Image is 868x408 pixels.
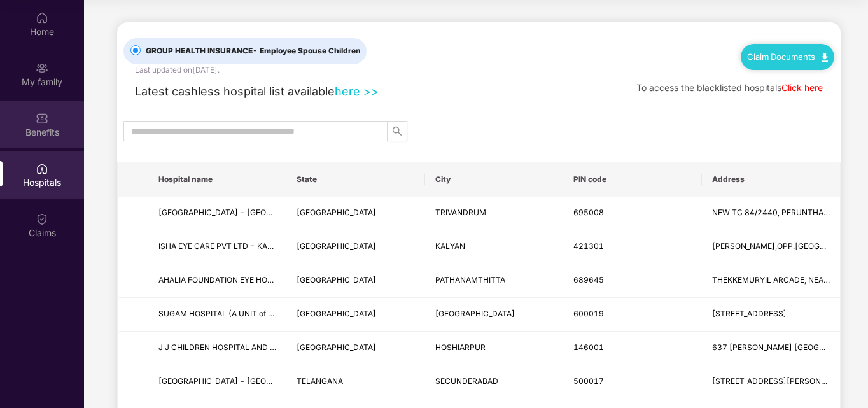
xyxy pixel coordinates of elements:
[158,241,287,251] span: ISHA EYE CARE PVT LTD - KALYAN
[36,62,48,74] img: svg+xml;base64,PHN2ZyB3aWR0aD0iMjAiIGhlaWdodD0iMjAiIHZpZXdCb3g9IjAgMCAyMCAyMCIgZmlsbD0ibm9uZSIgeG...
[425,298,563,332] td: CHENNAI
[36,11,48,24] img: svg+xml;base64,PHN2ZyBpZD0iSG9tZSIgeG1sbnM9Imh0dHA6Ly93d3cudzMub3JnLzIwMDAvc3ZnIiB3aWR0aD0iMjAiIG...
[148,332,286,365] td: J J CHILDREN HOSPITAL AND WOMEN WELLNESS CENTER - HOSHIARPUR
[573,309,604,318] span: 600019
[135,64,220,76] div: Last updated on [DATE] .
[158,376,326,386] span: [GEOGRAPHIC_DATA] - [GEOGRAPHIC_DATA]
[747,52,828,62] a: Claim Documents
[148,230,286,264] td: ISHA EYE CARE PVT LTD - KALYAN
[297,342,376,352] span: [GEOGRAPHIC_DATA]
[286,162,424,197] th: State
[573,376,604,386] span: 500017
[36,112,48,125] img: svg+xml;base64,PHN2ZyBpZD0iQmVuZWZpdHMiIHhtbG5zPSJodHRwOi8vd3d3LnczLm9yZy8yMDAwL3N2ZyIgd2lkdGg9Ij...
[286,230,424,264] td: MAHARASHTRA
[822,53,828,62] img: svg+xml;base64,PHN2ZyB4bWxucz0iaHR0cDovL3d3dy53My5vcmcvMjAwMC9zdmciIHdpZHRoPSIxMC40IiBoZWlnaHQ9Ij...
[573,275,604,285] span: 689645
[425,197,563,230] td: TRIVANDRUM
[712,174,830,185] span: Address
[702,230,840,264] td: RADHAKRISHNA SANKUL,OPP.HOLY CROSS HOSPITAL,NEAR NUTUN VIDYALAYA,
[712,309,787,318] span: [STREET_ADDRESS]
[135,84,335,98] span: Latest cashless hospital list available
[158,174,276,185] span: Hospital name
[435,275,505,285] span: PATHANAMTHITTA
[253,46,361,55] span: - Employee Spouse Children
[425,162,563,197] th: City
[573,208,604,217] span: 695008
[425,332,563,365] td: HOSHIARPUR
[148,365,286,399] td: MEENA HOSPITAL - Secunderabad
[702,197,840,230] td: NEW TC 84/2440, PERUNTHANNI
[335,84,379,98] a: here >>
[297,376,343,386] span: TELANGANA
[297,241,376,251] span: [GEOGRAPHIC_DATA]
[158,342,470,352] span: J J CHILDREN HOSPITAL AND WOMEN [GEOGRAPHIC_DATA] - [GEOGRAPHIC_DATA]
[36,162,48,175] img: svg+xml;base64,PHN2ZyBpZD0iSG9zcGl0YWxzIiB4bWxucz0iaHR0cDovL3d3dy53My5vcmcvMjAwMC9zdmciIHdpZHRoPS...
[702,332,840,365] td: 637 PREMGARH HOSHIARPUR PUNJAB 146001
[36,213,48,225] img: svg+xml;base64,PHN2ZyBpZD0iQ2xhaW0iIHhtbG5zPSJodHRwOi8vd3d3LnczLm9yZy8yMDAwL3N2ZyIgd2lkdGg9IjIwIi...
[158,309,528,318] span: SUGAM HOSPITAL (A UNIT of SUGAM MEDICAL SERVICES PRIVATE LIMITED) - [GEOGRAPHIC_DATA]
[425,230,563,264] td: KALYAN
[712,208,837,217] span: NEW TC 84/2440, PERUNTHANNI
[636,82,781,93] span: To access the blacklisted hospitals
[297,275,376,285] span: [GEOGRAPHIC_DATA]
[286,365,424,399] td: TELANGANA
[425,264,563,298] td: PATHANAMTHITTA
[286,298,424,332] td: TAMIL NADU
[286,264,424,298] td: KERALA
[141,45,366,57] span: GROUP HEALTH INSURANCE
[781,82,823,93] a: Click here
[702,264,840,298] td: THEKKEMURYIL ARCADE, NEAR COLLAGE ROAD, PATHANAMTHITTA - 689645
[435,376,498,386] span: SECUNDERABAD
[148,298,286,332] td: SUGAM HOSPITAL (A UNIT of SUGAM MEDICAL SERVICES PRIVATE LIMITED) - CHENNAI
[286,332,424,365] td: PUNJAB
[158,275,372,285] span: AHALIA FOUNDATION EYE HOSPITAL - PATHANAMTHITTA
[573,342,604,352] span: 146001
[563,162,701,197] th: PIN code
[702,298,840,332] td: 349 THIRUVOTTIYUR HIGH ROAD,THIRUVOTTIYUR
[387,121,407,141] button: search
[435,208,486,217] span: TRIVANDRUM
[148,264,286,298] td: AHALIA FOUNDATION EYE HOSPITAL - PATHANAMTHITTA
[702,162,840,197] th: Address
[148,197,286,230] td: ARUMANA HOSPITAL - TRIVANDRUM
[388,126,407,136] span: search
[435,309,515,318] span: [GEOGRAPHIC_DATA]
[702,365,840,399] td: 10-5-682/2, Sai Ranga Towers, Tukaram Gate, Lallaguda -
[573,241,604,251] span: 421301
[158,208,326,217] span: [GEOGRAPHIC_DATA] - [GEOGRAPHIC_DATA]
[297,208,376,217] span: [GEOGRAPHIC_DATA]
[425,365,563,399] td: SECUNDERABAD
[712,376,857,386] span: [STREET_ADDRESS][PERSON_NAME] -
[435,241,465,251] span: KALYAN
[435,342,486,352] span: HOSHIARPUR
[297,309,376,318] span: [GEOGRAPHIC_DATA]
[286,197,424,230] td: KERALA
[148,162,286,197] th: Hospital name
